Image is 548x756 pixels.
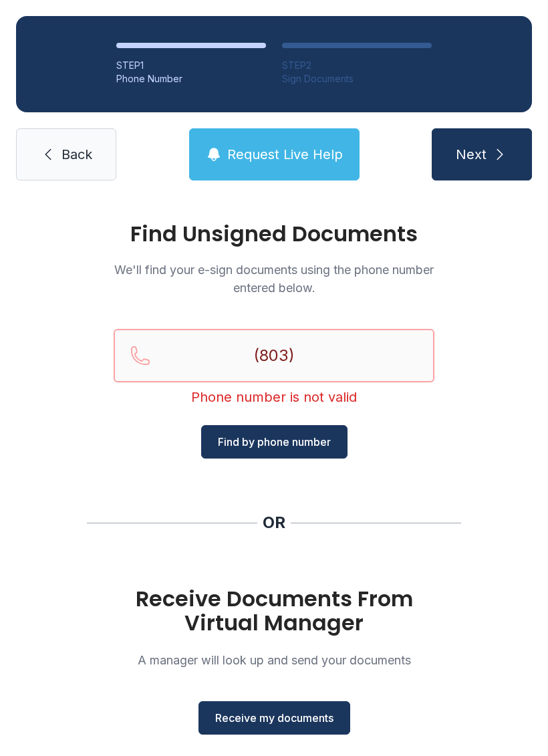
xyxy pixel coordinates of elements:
[114,329,434,382] input: Reservation phone number
[114,587,434,635] h1: Receive Documents From Virtual Manager
[215,710,333,726] span: Receive my documents
[114,223,434,245] h1: Find Unsigned Documents
[114,261,434,297] p: We'll find your e-sign documents using the phone number entered below.
[116,72,266,86] div: Phone Number
[61,145,92,164] span: Back
[116,59,266,72] div: STEP 1
[282,72,432,86] div: Sign Documents
[456,145,487,164] span: Next
[227,145,343,164] span: Request Live Help
[114,651,434,669] p: A manager will look up and send your documents
[218,434,331,450] span: Find by phone number
[282,59,432,72] div: STEP 2
[263,512,285,533] div: OR
[114,388,434,406] div: Phone number is not valid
